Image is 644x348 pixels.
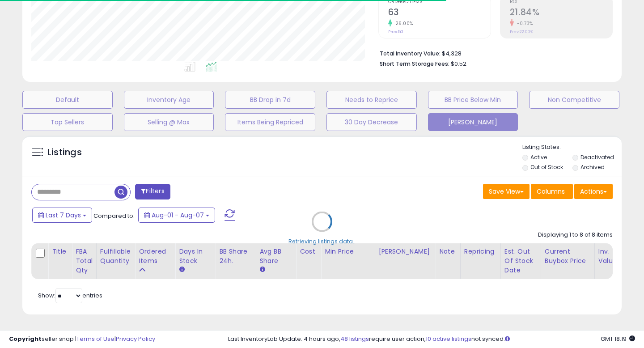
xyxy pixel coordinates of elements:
a: 10 active listings [426,335,471,343]
button: Selling @ Max [124,113,214,131]
button: Needs to Reprice [326,91,417,109]
span: $0.52 [451,59,466,68]
button: 30 Day Decrease [326,113,417,131]
small: -0.73% [514,20,533,27]
strong: Copyright [9,335,42,343]
a: Privacy Policy [116,335,155,343]
b: Total Inventory Value: [380,50,441,57]
button: Top Sellers [22,113,113,131]
div: Last InventoryLab Update: 4 hours ago, require user action, not synced. [228,335,635,344]
h2: 21.84% [510,7,612,19]
a: 48 listings [340,335,369,343]
button: Non Competitive [529,91,619,109]
button: BB Drop in 7d [225,91,315,109]
button: BB Price Below Min [428,91,518,109]
small: Prev: 50 [388,29,403,34]
button: [PERSON_NAME] [428,113,518,131]
h2: 63 [388,7,491,19]
button: Default [22,91,113,109]
a: Terms of Use [76,335,114,343]
small: Prev: 22.00% [510,29,533,34]
small: 26.00% [392,20,413,27]
span: 2025-08-15 18:19 GMT [601,335,635,343]
div: Retrieving listings data.. [288,237,356,245]
li: $4,328 [380,47,606,58]
button: Inventory Age [124,91,214,109]
button: Items Being Repriced [225,113,315,131]
div: seller snap | | [9,335,155,344]
b: Short Term Storage Fees: [380,60,449,68]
